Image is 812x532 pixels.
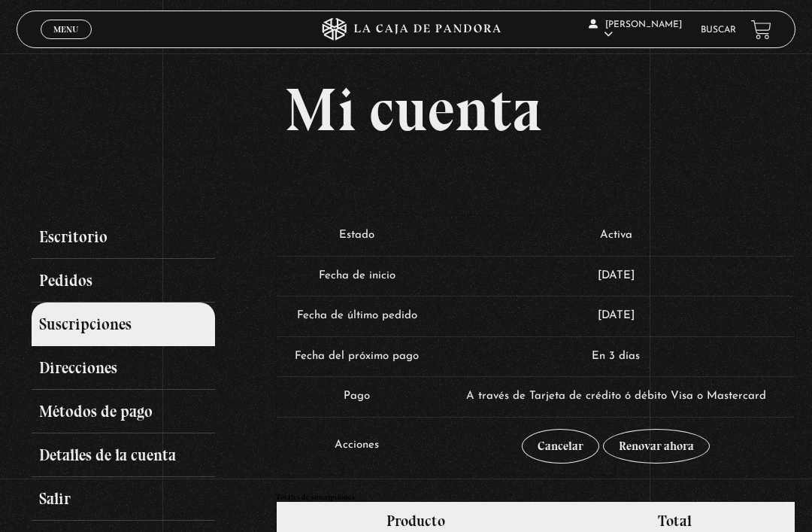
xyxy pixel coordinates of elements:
[701,26,736,35] a: Buscar
[32,80,795,140] h1: Mi cuenta
[437,296,795,336] td: [DATE]
[276,494,795,501] h2: Totales de suscripciones
[437,256,795,296] td: [DATE]
[522,429,599,464] a: Cancelar
[466,391,766,402] span: A través de Tarjeta de crédito ó débito Visa o Mastercard
[32,259,215,302] a: Pedidos
[277,256,437,296] td: Fecha de inicio
[32,390,215,433] a: Métodos de pago
[277,296,437,336] td: Fecha de último pedido
[49,38,84,48] span: Cerrar
[277,336,437,377] td: Fecha del próximo pago
[589,20,682,39] span: [PERSON_NAME]
[437,336,795,377] td: En 3 días
[53,25,78,34] span: Menu
[32,302,215,346] a: Suscripciones
[277,417,437,475] td: Acciones
[32,433,215,477] a: Detalles de la cuenta
[277,216,437,256] td: Estado
[32,215,261,521] nav: Páginas de cuenta
[437,216,795,256] td: Activa
[603,429,710,464] a: Renovar ahora
[277,376,437,417] td: Pago
[32,346,215,390] a: Direcciones
[751,20,771,40] a: View your shopping cart
[32,215,215,259] a: Escritorio
[32,477,215,521] a: Salir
